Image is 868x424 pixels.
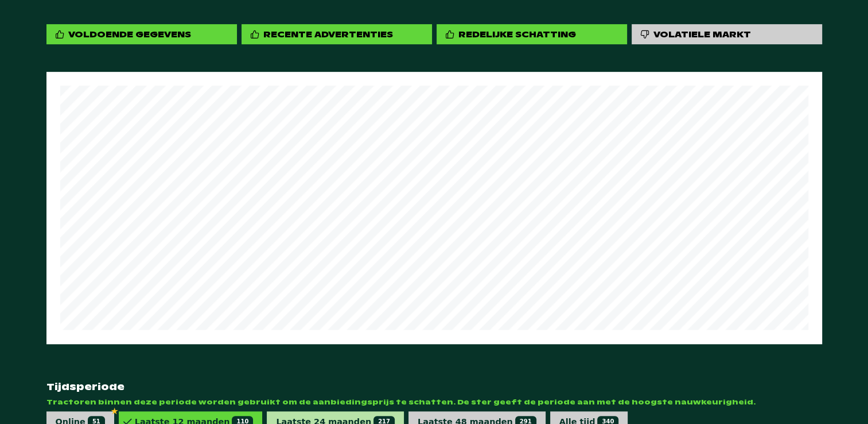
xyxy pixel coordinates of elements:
div: Voldoende gegevens [46,24,237,44]
span: Tractoren binnen deze periode worden gebruikt om de aanbiedingsprijs te schatten. De ster geeft d... [46,398,822,407]
strong: Tijdsperiode [46,381,822,393]
div: Voldoende gegevens [68,29,191,40]
div: Recente advertenties [263,29,393,40]
div: Redelijke schatting [458,29,576,40]
div: Recente advertenties [242,24,432,44]
div: Volatiele markt [632,24,822,44]
div: Volatiele markt [653,29,751,40]
div: Redelijke schatting [437,24,627,44]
